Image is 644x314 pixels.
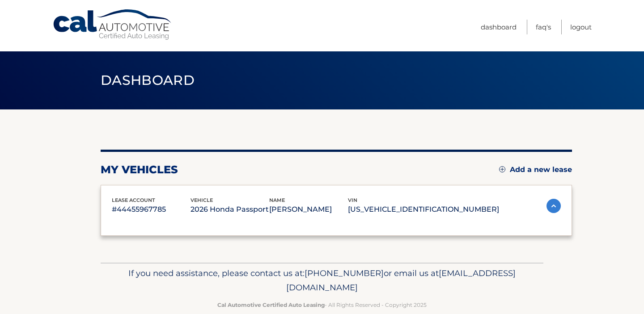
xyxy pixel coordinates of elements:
[112,203,191,216] p: #44455967785
[536,20,551,34] a: FAQ's
[305,268,384,278] span: [PHONE_NUMBER]
[106,266,538,295] p: If you need assistance, please contact us at: or email us at
[570,20,592,34] a: Logout
[52,9,173,41] a: Cal Automotive
[547,199,561,213] img: accordion-active.svg
[101,163,178,176] h2: my vehicles
[499,165,572,174] a: Add a new lease
[112,197,155,203] span: lease account
[499,166,505,172] img: add.svg
[191,197,213,203] span: vehicle
[191,203,269,216] p: 2026 Honda Passport
[217,301,325,308] strong: Cal Automotive Certified Auto Leasing
[481,20,517,34] a: Dashboard
[269,203,348,216] p: [PERSON_NAME]
[269,197,285,203] span: name
[348,197,357,203] span: vin
[348,203,499,216] p: [US_VEHICLE_IDENTIFICATION_NUMBER]
[106,300,538,310] p: - All Rights Reserved - Copyright 2025
[101,72,195,88] span: Dashboard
